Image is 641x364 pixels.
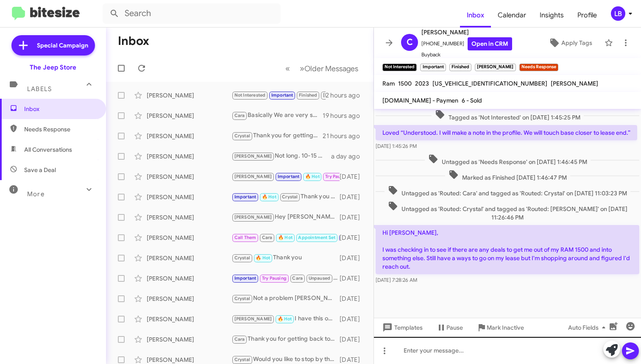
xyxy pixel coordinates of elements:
[540,35,600,50] button: Apply Tags
[382,80,395,87] span: Ram
[278,235,293,240] span: 🔥 Hot
[421,50,512,59] span: Buyback
[27,190,45,198] span: More
[533,3,571,28] span: Insights
[147,274,231,283] div: [PERSON_NAME]
[234,133,250,139] span: Crystal
[376,277,417,283] span: [DATE] 7:28:26 AM
[571,3,604,28] a: Profile
[147,254,231,262] div: [PERSON_NAME]
[231,294,340,303] div: Not a problem [PERSON_NAME] thank you for the update. Always happy to help!
[231,172,340,181] div: 👍
[398,80,412,87] span: 1500
[285,63,290,74] span: «
[475,64,516,71] small: [PERSON_NAME]
[231,334,340,344] div: Thank you for getting back to me. Anything I can do to help move forward with a purchase?
[231,253,340,263] div: Thank you
[234,235,256,240] span: Call Them
[487,320,524,335] span: Mark Inactive
[325,174,350,179] span: Try Pausing
[231,314,340,324] div: I have this one. It would have retail bonus cash for $2,250. Out price would be $44,480. LINK TO ...
[147,315,231,323] div: [PERSON_NAME]
[468,37,512,50] a: Open in CRM
[298,235,335,240] span: Appointment Set
[280,60,295,77] button: Previous
[376,201,639,222] span: Untagged as 'Routed: Crystal' and tagged as 'Routed: [PERSON_NAME]' on [DATE] 11:26:46 PM
[420,64,446,71] small: Important
[611,6,625,21] div: LB
[340,213,367,222] div: [DATE]
[234,275,256,281] span: Important
[147,335,231,344] div: [PERSON_NAME]
[231,90,326,100] div: Hi [PERSON_NAME], I was checking in to see if there are any deals to get me out of my RAM 1500 an...
[381,320,423,335] span: Templates
[421,37,512,50] span: [PHONE_NUMBER]
[103,3,281,24] input: Search
[326,91,367,100] div: 2 hours ago
[340,254,367,262] div: [DATE]
[460,3,491,28] a: Inbox
[262,235,273,240] span: Cara
[147,213,231,222] div: [PERSON_NAME]
[292,275,303,281] span: Cara
[234,194,256,200] span: Important
[429,320,470,335] button: Pause
[519,64,558,71] small: Needs Response
[561,320,616,335] button: Auto Fields
[147,295,231,303] div: [PERSON_NAME]
[11,35,95,56] a: Special Campaign
[231,111,323,120] div: Basically We are very short on used inventory so we are reaching out to our customers to see if t...
[340,193,367,201] div: [DATE]
[340,356,367,364] div: [DATE]
[37,41,88,50] span: Special Campaign
[147,356,231,364] div: [PERSON_NAME]
[231,273,340,283] div: Hey [PERSON_NAME], This is [PERSON_NAME] lefthand sales manager at the jeep store. Hope you are w...
[491,3,533,28] a: Calendar
[462,97,482,104] span: 6 - Sold
[27,85,52,93] span: Labels
[561,35,592,50] span: Apply Tags
[551,80,598,87] span: [PERSON_NAME]
[382,97,458,104] span: [DOMAIN_NAME] - Paymen
[278,316,292,322] span: 🔥 Hot
[234,113,245,118] span: Cara
[425,154,591,166] span: Untagged as 'Needs Response' on [DATE] 1:46:45 PM
[147,111,231,120] div: [PERSON_NAME]
[376,225,639,274] p: Hi [PERSON_NAME], I was checking in to see if there are any deals to get me out of my RAM 1500 an...
[304,64,358,73] span: Older Messages
[340,172,367,181] div: [DATE]
[256,255,270,261] span: 🔥 Hot
[234,316,272,322] span: [PERSON_NAME]
[568,320,609,335] span: Auto Fields
[234,92,266,98] span: Not Interested
[331,152,367,161] div: a day ago
[300,63,304,74] span: »
[278,174,300,179] span: Important
[24,125,96,133] span: Needs Response
[340,295,367,303] div: [DATE]
[374,320,429,335] button: Templates
[340,233,367,242] div: [DATE]
[282,194,298,200] span: Crystal
[323,132,367,140] div: 21 hours ago
[24,145,72,154] span: All Conversations
[234,255,250,261] span: Crystal
[340,274,367,283] div: [DATE]
[281,60,363,77] nav: Page navigation example
[323,92,361,98] span: [PERSON_NAME]
[604,6,632,21] button: LB
[421,27,512,37] span: [PERSON_NAME]
[147,233,231,242] div: [PERSON_NAME]
[446,320,463,335] span: Pause
[234,296,250,301] span: Crystal
[305,174,320,179] span: 🔥 Hot
[147,132,231,140] div: [PERSON_NAME]
[234,153,272,159] span: [PERSON_NAME]
[376,125,637,140] p: Loved “Understood. I will make a note in the profile. We will touch base closer to lease end.”
[299,92,318,98] span: Finished
[234,336,245,342] span: Cara
[231,212,340,222] div: Hey [PERSON_NAME], just took a look in the system and based on the vin with the history and the c...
